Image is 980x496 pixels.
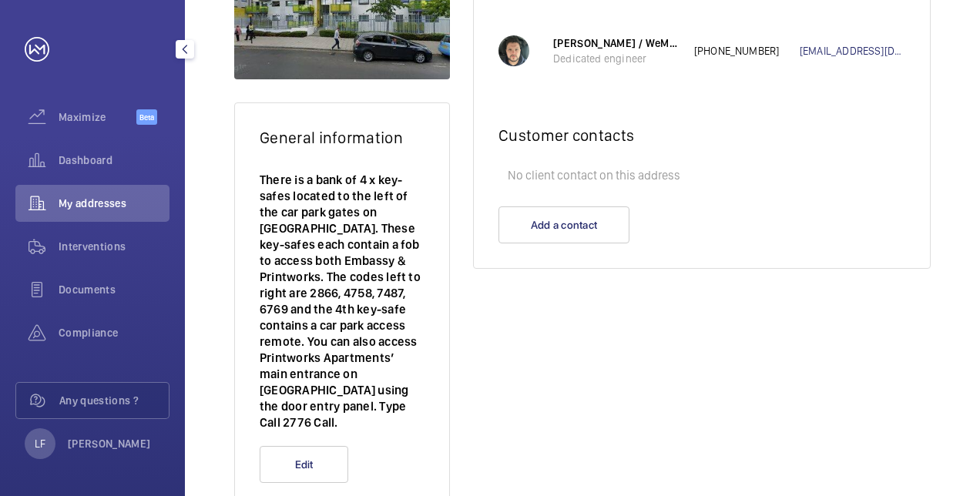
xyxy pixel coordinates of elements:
[553,51,679,66] p: Dedicated engineer
[59,109,136,125] span: Maximize
[553,35,679,51] p: [PERSON_NAME] / WeMaintain UK
[498,160,905,191] p: No client contact on this address
[59,393,169,408] span: Any questions ?
[59,239,169,254] span: Interventions
[68,436,151,451] p: [PERSON_NAME]
[260,446,348,483] button: Edit
[498,206,629,243] button: Add a contact
[35,436,45,451] p: LF
[800,43,905,59] a: [EMAIL_ADDRESS][DOMAIN_NAME]
[260,128,425,147] h2: General information
[59,196,169,211] span: My addresses
[59,152,169,168] span: Dashboard
[694,43,800,59] p: [PHONE_NUMBER]
[59,282,169,297] span: Documents
[498,126,905,145] h2: Customer contacts
[59,325,169,340] span: Compliance
[136,109,157,125] span: Beta
[260,172,425,431] p: There is a bank of 4 x key-safes located to the left of the car park gates on [GEOGRAPHIC_DATA]. ...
